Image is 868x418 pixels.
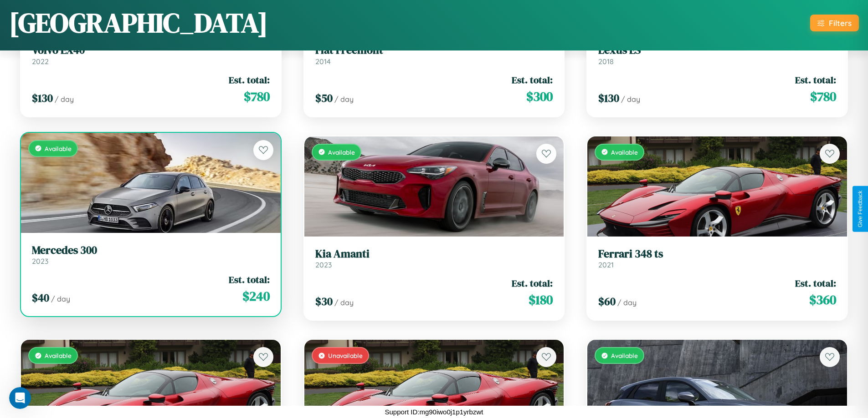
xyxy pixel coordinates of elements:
div: Filters [829,18,852,28]
span: $ 40 [32,290,49,305]
span: / day [51,294,70,303]
span: Available [611,148,638,156]
span: / day [334,298,354,307]
iframe: Intercom live chat [9,387,31,409]
h3: Kia Amanti [315,247,553,261]
a: Fiat Freemont2014 [315,44,553,66]
h1: [GEOGRAPHIC_DATA] [9,4,268,41]
span: 2023 [32,257,48,266]
span: Unavailable [328,352,363,359]
h3: Lexus ES [598,44,836,57]
span: 2018 [598,57,614,66]
span: Available [328,148,355,156]
h3: Volvo EX40 [32,44,270,57]
span: $ 360 [809,291,836,309]
span: Available [45,145,72,152]
span: Est. total: [795,73,836,86]
span: 2021 [598,260,614,269]
h3: Ferrari 348 ts [598,247,836,261]
span: Est. total: [512,277,553,290]
span: Est. total: [229,273,270,286]
span: Available [45,352,72,359]
p: Support ID: mg90iwo0j1p1yrbzwt [385,406,483,418]
span: $ 30 [315,294,333,309]
a: Ferrari 348 ts2021 [598,247,836,270]
span: Available [611,352,638,359]
a: Kia Amanti2023 [315,247,553,270]
span: Est. total: [229,73,270,86]
span: 2014 [315,57,331,66]
span: 2022 [32,57,49,66]
a: Volvo EX402022 [32,44,270,66]
span: $ 780 [244,87,270,106]
button: Filters [810,15,859,31]
span: / day [55,95,74,104]
span: Est. total: [795,277,836,290]
a: Lexus ES2018 [598,44,836,66]
span: 2023 [315,260,332,269]
span: / day [334,95,354,104]
span: $ 60 [598,294,616,309]
h3: Fiat Freemont [315,44,553,57]
span: $ 130 [32,91,53,106]
span: $ 300 [526,87,553,106]
span: Est. total: [512,73,553,86]
span: $ 240 [242,287,270,305]
h3: Mercedes 300 [32,244,270,257]
span: $ 180 [529,291,553,309]
span: / day [621,95,640,104]
span: $ 780 [810,87,836,106]
span: / day [617,298,637,307]
a: Mercedes 3002023 [32,244,270,266]
div: Give Feedback [857,191,863,227]
span: $ 50 [315,91,333,106]
span: $ 130 [598,91,619,106]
